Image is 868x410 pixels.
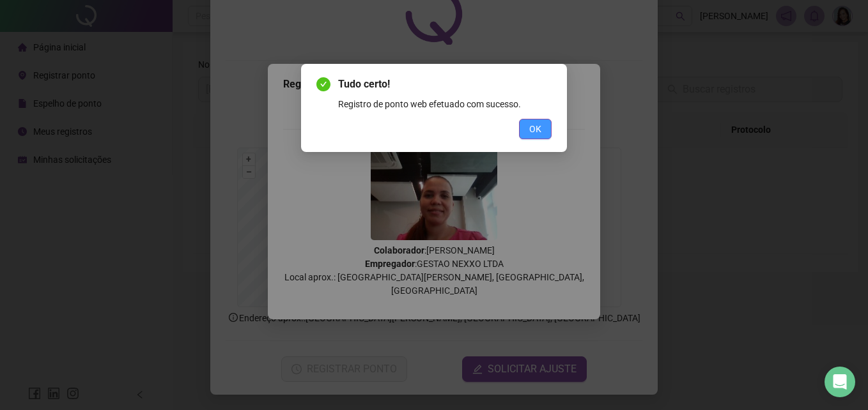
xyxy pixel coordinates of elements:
[519,119,552,139] button: OK
[825,367,855,397] div: Open Intercom Messenger
[316,77,330,91] span: check-circle
[529,122,541,136] span: OK
[338,97,552,111] div: Registro de ponto web efetuado com sucesso.
[338,77,552,92] span: Tudo certo!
